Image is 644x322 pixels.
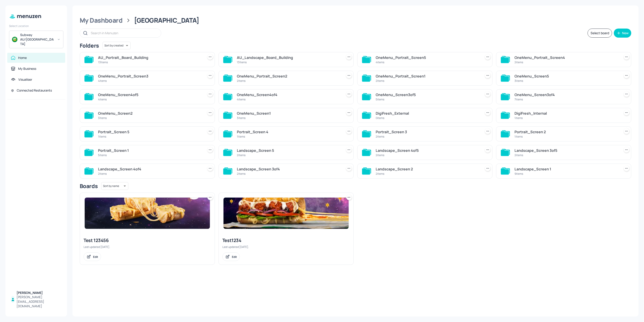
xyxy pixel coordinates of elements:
div: Subway AU/[GEOGRAPHIC_DATA] [20,33,54,46]
div: OneMenu_Portrait_Screen1 [376,73,480,79]
div: 13 items [237,60,341,64]
div: 2 items [237,79,341,83]
div: Portrait_Screen 1 [98,148,202,153]
div: 13 items [98,60,202,64]
div: New [622,31,629,35]
div: Landscape_Screen 2 [376,166,480,172]
div: Portrait_Screen 5 [98,129,202,135]
div: OneMenu_Screen3of4 [514,92,618,97]
div: OneMenu_Screen4of4 [237,92,341,97]
div: 2 items [514,153,618,157]
div: Test 123456 [84,237,211,244]
div: 2 items [376,79,480,83]
div: Sort by created [103,41,131,50]
div: Boards [80,182,98,190]
div: [PERSON_NAME][EMAIL_ADDRESS][DOMAIN_NAME] [17,295,62,308]
div: 5 items [98,153,202,157]
img: 2025-07-10-1752121846622sz7jw3wfcac.jpeg [85,198,210,229]
div: Portrait_Screen 4 [237,129,341,135]
div: 1 items [98,135,202,138]
div: 7 items [514,97,618,101]
div: Landscape_Screen 3of4 [237,166,341,172]
div: Folders [80,42,99,49]
button: New [614,29,631,38]
div: OneMenu_Screen2 [98,111,202,116]
div: My Dashboard [80,16,123,24]
div: 9 items [514,172,618,176]
div: OneMenu_Portrait_Screen4 [514,55,618,60]
div: DigiFresh_Internal [514,111,618,116]
div: Test1234 [222,237,350,244]
div: Select Location [9,24,63,28]
div: [PERSON_NAME] [17,291,62,295]
div: Sort by name [101,182,128,191]
div: Connected Restaurants [17,88,52,93]
div: 3 items [514,79,618,83]
div: AU_Portrait_Board_Building [98,55,202,60]
div: OneMenu_Screen3of5 [376,92,480,97]
button: Select board [588,29,612,38]
div: 2 items [376,172,480,176]
div: Landscape_Screen 5 [237,148,341,153]
div: 4 items [98,79,202,83]
div: OneMenu_Portrait_Screen2 [237,73,341,79]
img: 2025-07-04-1751602109400wgjxwnoxla.jpeg [223,198,349,229]
div: 3 items [98,116,202,120]
div: Last updated [DATE]. [222,245,350,249]
div: My Business [18,66,36,71]
div: Landscape_Screen 1 [514,166,618,172]
div: DigiFresh_External [376,111,480,116]
div: 2 items [98,172,202,176]
div: Home [18,56,27,60]
div: 0 items [376,116,480,120]
div: OneMenu_Portrait_Screen5 [376,55,480,60]
div: 4 items [237,97,341,101]
div: 2 items [376,135,480,138]
div: 4 items [98,97,202,101]
div: Landscape_Screen 4of5 [376,148,480,153]
div: 2 items [514,60,618,64]
div: 2 items [376,153,480,157]
div: Landscape_Screen 4of4 [98,166,202,172]
div: 3 items [237,116,341,120]
div: OneMenu_Screen5 [514,73,618,79]
div: 1 items [514,116,618,120]
div: Visualiser [18,77,32,82]
div: OneMenu_Screen1 [237,111,341,116]
div: Edit [232,255,237,259]
div: AU_Landscape_Board_Building [237,55,341,60]
div: Landscape_Screen 3of5 [514,148,618,153]
div: Edit [93,255,98,259]
div: Portrait_Screen 2 [514,129,618,135]
div: 2 items [237,172,341,176]
div: 1 items [237,135,341,138]
div: [GEOGRAPHIC_DATA] [134,16,199,24]
div: 1 items [514,135,618,138]
div: Last updated [DATE]. [84,245,211,249]
div: 2 items [237,153,341,157]
img: avatar [12,37,17,42]
div: Portrait_Screen 3 [376,129,480,135]
div: OneMenu_Portrait_Screen3 [98,73,202,79]
div: 4 items [376,60,480,64]
div: OneMenu_Screen4of5 [98,92,202,97]
div: 5 items [376,97,480,101]
input: Search in Menuzen [91,30,156,36]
